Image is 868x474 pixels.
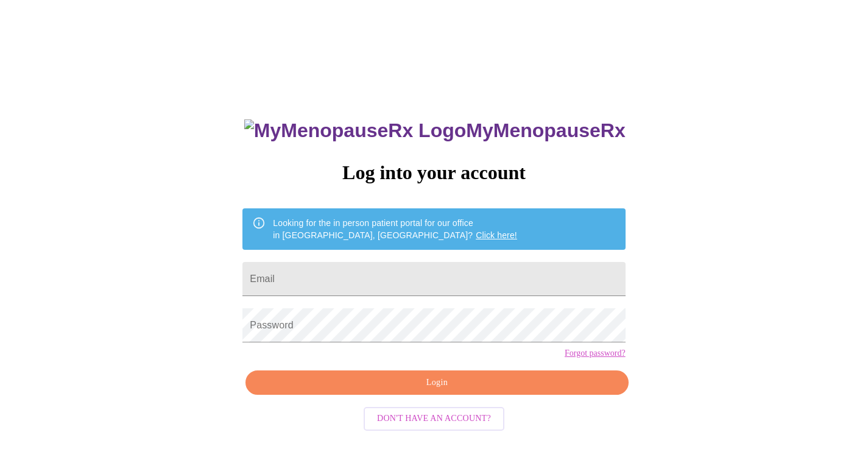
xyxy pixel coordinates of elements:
[364,407,504,431] button: Don't have an account?
[245,370,628,395] button: Login
[244,119,626,142] h3: MyMenopauseRx
[476,230,517,240] a: Click here!
[565,348,626,358] a: Forgot password?
[244,119,466,142] img: MyMenopauseRx Logo
[259,375,614,391] span: Login
[361,412,507,423] a: Don't have an account?
[273,212,517,246] div: Looking for the in person patient portal for our office in [GEOGRAPHIC_DATA], [GEOGRAPHIC_DATA]?
[377,411,491,426] span: Don't have an account?
[242,161,625,184] h3: Log into your account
